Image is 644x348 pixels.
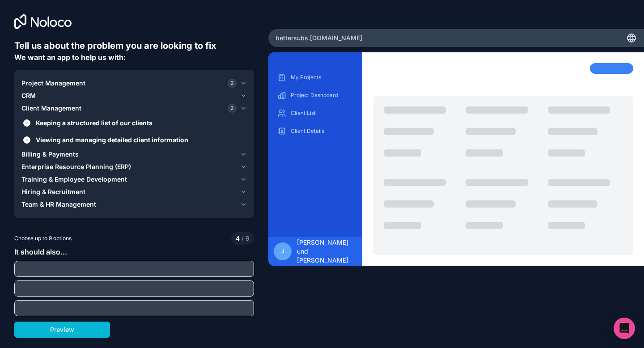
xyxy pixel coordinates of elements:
[21,115,247,148] div: Client Management2
[281,248,284,255] span: J
[21,77,247,89] button: Project Management2
[291,127,353,135] p: Client Details
[21,173,247,186] button: Training & Employee Development
[23,136,30,144] button: Viewing and managing detailed client information
[614,318,635,339] div: Open Intercom Messenger
[275,34,362,42] span: bettersubs .[DOMAIN_NAME]
[21,91,36,100] span: CRM
[21,200,96,209] span: Team & HR Management
[21,162,131,171] span: Enterprise Resource Planning (ERP)
[297,238,357,265] span: [PERSON_NAME] und [PERSON_NAME] ‎‎
[21,161,247,173] button: Enterprise Resource Planning (ERP)
[21,102,247,115] button: Client Management2
[36,135,245,144] span: Viewing and managing detailed client information
[21,148,247,161] button: Billing & Payments
[228,79,237,88] span: 2
[228,104,237,113] span: 2
[21,89,247,102] button: CRM
[291,74,353,81] p: My Projects
[21,150,79,159] span: Billing & Payments
[275,70,355,230] div: scrollable content
[21,175,127,184] span: Training & Employee Development
[21,79,85,88] span: Project Management
[240,234,250,243] span: 9
[36,118,245,127] span: Keeping a structured list of our clients
[14,39,254,52] h6: Tell us about the problem you are looking to fix
[14,247,67,256] span: It should also...
[21,187,85,196] span: Hiring & Recruitment
[14,322,110,338] button: Preview
[23,119,30,127] button: Keeping a structured list of our clients
[291,110,353,117] p: Client List
[21,104,81,113] span: Client Management
[14,53,126,62] span: We want an app to help us with:
[236,234,240,243] span: 4
[241,234,244,242] span: /
[291,92,353,99] p: Project Dashboard
[14,234,72,242] span: Choose up to 9 options
[21,186,247,198] button: Hiring & Recruitment
[21,198,247,211] button: Team & HR Management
